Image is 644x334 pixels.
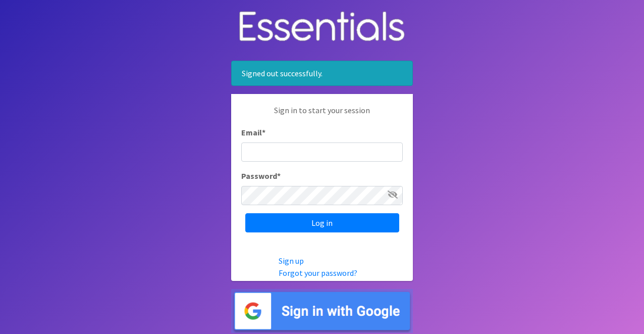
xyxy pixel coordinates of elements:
[245,213,399,232] input: Log in
[231,289,413,333] img: Sign in with Google
[277,171,281,181] abbr: required
[241,170,281,182] label: Password
[231,1,413,53] img: Human Essentials
[231,61,413,86] div: Signed out successfully.
[241,126,265,138] label: Email
[279,256,304,266] a: Sign up
[279,268,357,278] a: Forgot your password?
[262,127,265,137] abbr: required
[241,104,403,126] p: Sign in to start your session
